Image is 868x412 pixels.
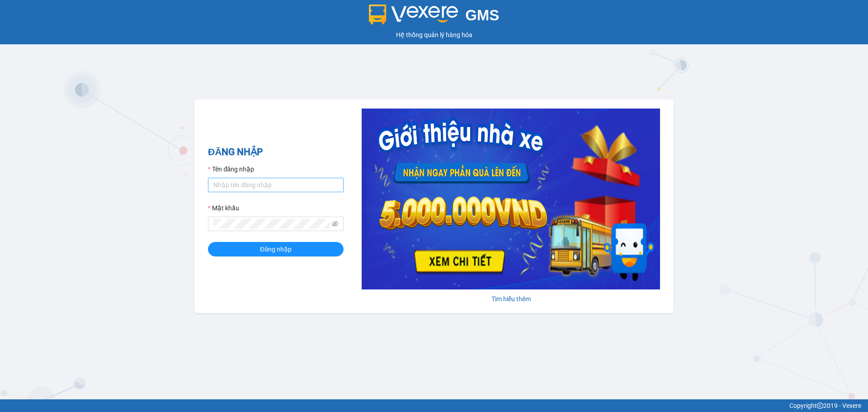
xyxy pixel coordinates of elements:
a: GMS [369,14,500,21]
h2: ĐĂNG NHẬP [208,145,344,160]
div: Copyright 2019 - Vexere [7,401,861,411]
input: Mật khẩu [213,219,330,229]
span: copyright [817,403,823,409]
span: GMS [465,7,499,24]
span: Đăng nhập [260,244,292,254]
input: Tên đăng nhập [208,178,344,192]
img: logo 2 [369,5,458,24]
label: Tên đăng nhập [208,164,254,174]
img: banner-0 [362,109,660,289]
span: eye-invisible [332,221,338,227]
button: Đăng nhập [208,242,344,256]
div: Tìm hiểu thêm [362,294,660,304]
div: Hệ thống quản lý hàng hóa [2,30,866,40]
label: Mật khẩu [208,203,239,213]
